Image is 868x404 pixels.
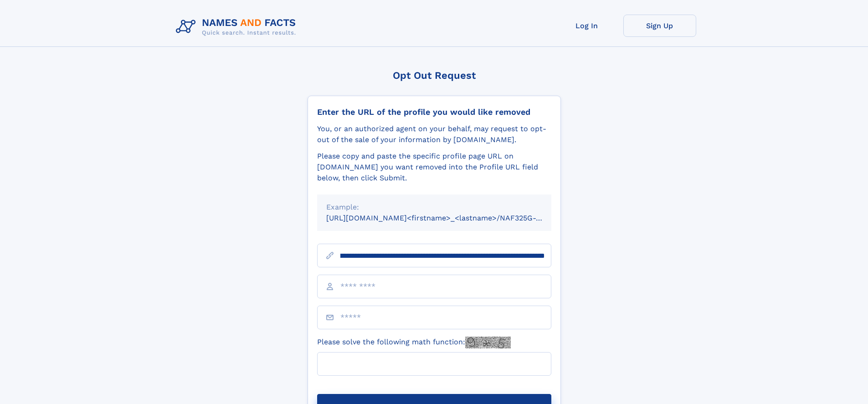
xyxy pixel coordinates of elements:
[172,15,303,39] img: Logo Names and Facts
[326,202,542,213] div: Example:
[308,70,561,81] div: Opt Out Request
[326,214,569,222] small: [URL][DOMAIN_NAME]<firstname>_<lastname>/NAF325G-xxxxxxxx
[550,15,623,37] a: Log In
[317,337,511,348] label: Please solve the following math function:
[623,15,696,37] a: Sign Up
[317,123,551,145] div: You, or an authorized agent on your behalf, may request to opt-out of the sale of your informatio...
[317,151,551,184] div: Please copy and paste the specific profile page URL on [DOMAIN_NAME] you want removed into the Pr...
[317,107,551,117] div: Enter the URL of the profile you would like removed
